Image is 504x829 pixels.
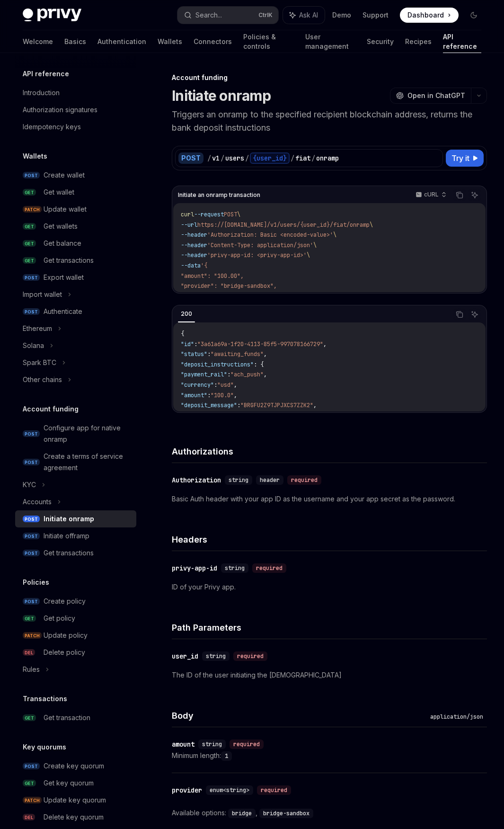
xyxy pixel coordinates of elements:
span: "amount" [181,392,207,399]
div: Spark BTC [23,357,56,368]
div: Update wallet [44,204,87,215]
span: --header [181,241,207,249]
span: Initiate an onramp transaction [178,191,260,199]
div: Available options: [172,807,487,819]
a: POSTInitiate offramp [15,527,136,544]
h5: Key quorums [23,741,66,753]
button: Ask AI [469,189,481,201]
span: Dashboard [407,10,444,20]
div: onramp [316,153,339,163]
code: 1 [221,751,232,761]
div: Authenticate [44,306,82,317]
span: "provider": "bridge-sandbox", [181,282,277,290]
div: Delete policy [44,647,85,658]
span: POST [23,550,40,557]
div: Delete key quorum [44,811,104,823]
div: / [221,153,224,163]
a: GETGet policy [15,610,136,627]
span: POST [23,598,40,605]
div: Configure app for native onramp [44,422,131,445]
div: user_id [172,651,198,661]
a: GETGet balance [15,235,136,252]
div: Initiate onramp [44,513,94,525]
code: bridge [228,809,256,818]
div: {user_id} [250,152,290,164]
div: Minimum length: [172,750,487,761]
span: "deposit_message" [181,401,237,409]
span: GET [23,240,36,247]
h1: Initiate onramp [172,87,271,104]
span: POST [23,533,40,540]
div: Ethereum [23,323,52,334]
div: required [287,475,321,485]
p: ID of your Privy app. [172,581,487,593]
span: : [194,340,197,348]
span: "3a61a69a-1f20-4113-85f5-997078166729" [197,340,323,348]
span: \ [307,251,310,259]
span: : [214,381,217,389]
span: "payment_rail" [181,371,227,378]
span: PATCH [23,206,42,213]
span: GET [23,257,36,264]
span: "id" [181,340,194,348]
h5: Account funding [23,403,79,415]
span: , [234,381,237,389]
span: \ [237,211,240,218]
span: : [237,401,240,409]
div: users [225,153,244,163]
div: Create key quorum [44,760,104,772]
div: Get transaction [44,712,90,723]
span: GET [23,223,36,230]
span: PATCH [23,632,42,639]
a: POSTCreate key quorum [15,758,136,775]
p: cURL [424,191,439,198]
span: --data [181,262,201,269]
span: "amount": "100.00", [181,272,244,280]
span: { [181,330,184,338]
span: , [323,340,327,348]
span: \ [313,241,317,249]
span: string [206,652,226,660]
a: GETGet wallet [15,184,136,201]
a: Policies & controls [243,30,294,53]
div: Create policy [44,596,86,607]
a: GETGet transactions [15,252,136,269]
div: Get policy [44,613,75,624]
div: 200 [178,308,195,320]
span: string [202,740,222,748]
span: 'Content-Type: application/json' [207,241,313,249]
span: "awaiting_funds" [211,350,264,358]
div: Export wallet [44,272,84,283]
div: / [245,153,249,163]
a: POSTExport wallet [15,269,136,286]
a: Dashboard [400,8,459,23]
span: Ctrl K [258,11,273,19]
a: POSTConfigure app for native onramp [15,419,136,448]
div: required [257,785,291,795]
a: PATCHUpdate policy [15,627,136,644]
span: 'privy-app-id: <privy-app-id>' [207,251,307,259]
div: Get key quorum [44,777,94,789]
div: Get transactions [44,547,94,559]
p: Basic Auth header with your app ID as the username and your app secret as the password. [172,493,487,505]
span: "currency" [181,381,214,389]
div: Introduction [23,87,60,98]
span: --header [181,231,207,239]
a: Basics [64,30,86,53]
div: Solana [23,340,44,351]
div: Update policy [44,630,88,641]
div: Create a terms of service agreement [44,451,131,473]
a: Welcome [23,30,53,53]
div: Initiate offramp [44,530,89,542]
div: Idempotency keys [23,121,81,133]
div: required [233,651,267,661]
span: POST [23,308,40,315]
div: application/json [426,712,487,722]
div: / [207,153,211,163]
span: DEL [23,649,35,656]
a: POSTAuthenticate [15,303,136,320]
div: Get transactions [44,255,94,266]
span: https://[DOMAIN_NAME]/v1/users/{user_id}/fiat/onramp [197,221,370,229]
span: curl [181,211,194,218]
div: v1 [212,153,220,163]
